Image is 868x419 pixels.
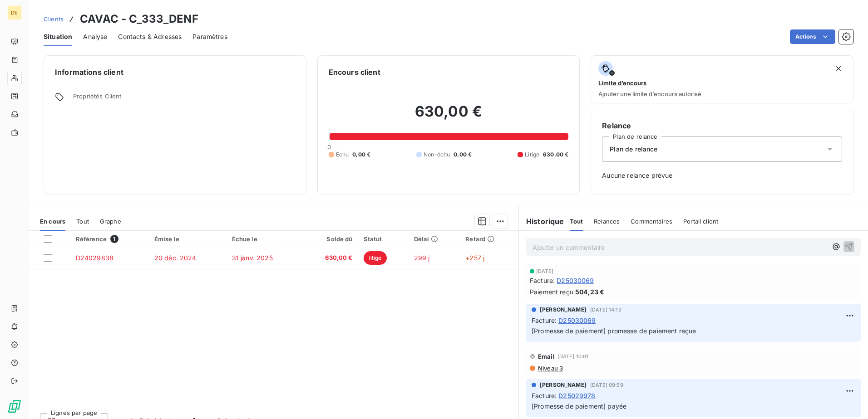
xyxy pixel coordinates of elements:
span: 0 [327,143,331,151]
div: DE [7,5,22,20]
span: D25029978 [558,391,595,400]
span: En cours [40,218,65,225]
button: Limite d’encoursAjouter une limite d’encours autorisé [591,55,853,103]
span: Facture : [532,316,557,325]
span: [DATE] 10:01 [557,354,589,359]
h2: 630,00 € [329,102,569,130]
h6: Historique [519,216,564,227]
span: D25030069 [557,276,594,285]
iframe: Intercom live chat [837,388,859,410]
span: Non-échu [424,151,450,159]
span: Échu [336,151,349,159]
span: [PERSON_NAME] [540,381,587,389]
span: 20 déc. 2024 [154,254,197,262]
span: Limite d’encours [598,79,646,87]
h3: CAVAC - C_333_DENF [80,11,198,27]
div: Solde dû [307,235,352,243]
span: [DATE] 14:13 [590,307,621,312]
img: Logo LeanPay [7,399,22,414]
a: Clients [44,15,64,24]
span: Niveau 3 [537,365,563,372]
span: litige [364,251,387,265]
span: Tout [76,218,89,225]
div: Émise le [154,235,221,243]
span: Clients [44,15,64,23]
span: 31 janv. 2025 [232,254,273,262]
span: 504,23 € [575,287,604,297]
span: Situation [44,32,72,41]
div: Retard [465,235,513,243]
h6: Encours client [329,67,380,78]
span: Aucune relance prévue [602,171,842,180]
span: Paiement reçu [530,287,573,297]
span: Graphe [100,218,121,225]
span: 0,00 € [352,151,370,159]
span: Facture : [530,276,555,285]
div: Échue le [232,235,297,243]
div: Délai [414,235,455,243]
span: [DATE] [536,268,553,274]
span: Analyse [83,32,107,41]
span: Email [538,353,555,360]
span: Litige [525,151,539,159]
span: Propriétés Client [73,93,295,105]
span: 1 [110,235,118,243]
span: Facture : [532,391,557,400]
span: 0,00 € [454,151,472,159]
span: Paramètres [192,32,227,41]
span: Portail client [683,218,718,225]
div: Statut [364,235,403,243]
span: D24029838 [76,254,113,262]
h6: Informations client [55,67,295,78]
span: 630,00 € [543,151,568,159]
span: [Promesse de paiement] promesse de paiement reçue [532,327,696,335]
div: Référence [76,235,143,243]
span: [DATE] 09:59 [590,382,623,388]
span: Commentaires [631,218,672,225]
span: [Promesse de paiement] payée [532,402,626,410]
span: Ajouter une limite d’encours autorisé [598,90,701,97]
span: Relances [594,218,620,225]
span: Tout [570,218,583,225]
span: Contacts & Adresses [118,32,182,41]
span: 299 j [414,254,430,262]
button: Actions [790,29,835,44]
h6: Relance [602,120,842,131]
span: +257 j [465,254,484,262]
span: Plan de relance [610,145,657,154]
span: 630,00 € [307,253,352,263]
span: D25030069 [558,316,596,325]
span: [PERSON_NAME] [540,306,587,314]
